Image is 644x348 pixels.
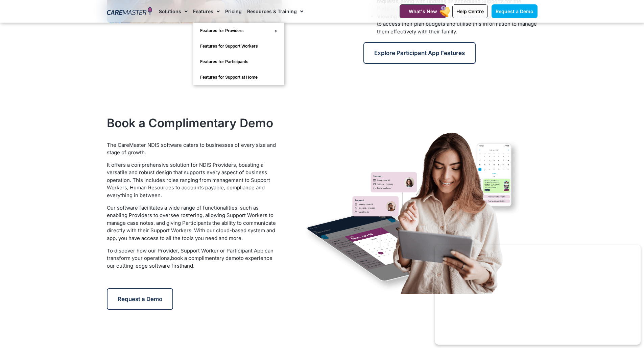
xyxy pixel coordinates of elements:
[107,255,272,269] span: to experience our cutting-edge software firsthand.
[377,13,537,35] span: This feature enables Participants to access their plan budgets and utilise this information to ma...
[118,296,162,302] span: Request a Demo
[107,247,273,262] span: To discover how our Provider, Support Worker or Participant App can transform your operations,
[193,38,284,54] a: Features for Support Workers
[107,6,152,17] img: CareMaster Logo
[363,42,476,64] a: Explore Participant App Features
[456,8,484,14] span: Help Centre
[107,116,281,130] h2: Book a Complimentary Demo
[452,4,488,18] a: Help Centre
[193,23,284,85] ul: Features
[107,162,270,198] span: It offers a comprehensive solution for NDIS Providers, boasting a versatile and robust design tha...
[107,288,173,310] a: Request a Demo
[496,8,533,14] span: Request a Demo
[107,142,276,156] span: The CareMaster NDIS software caters to businesses of every size and stage of growth.
[374,50,465,56] span: Explore Participant App Features
[400,4,446,18] a: What's New
[193,54,284,70] a: Features for Participants
[435,245,641,345] iframe: Popup CTA
[193,70,284,85] a: Features for Support at Home
[171,255,239,261] a: book a complimentary demo
[492,4,538,18] a: Request a Demo
[409,8,437,14] span: What's New
[193,23,284,38] a: Features for Providers
[107,205,276,241] span: Our software facilitates a wide range of functionalities, such as enabling Providers to oversee r...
